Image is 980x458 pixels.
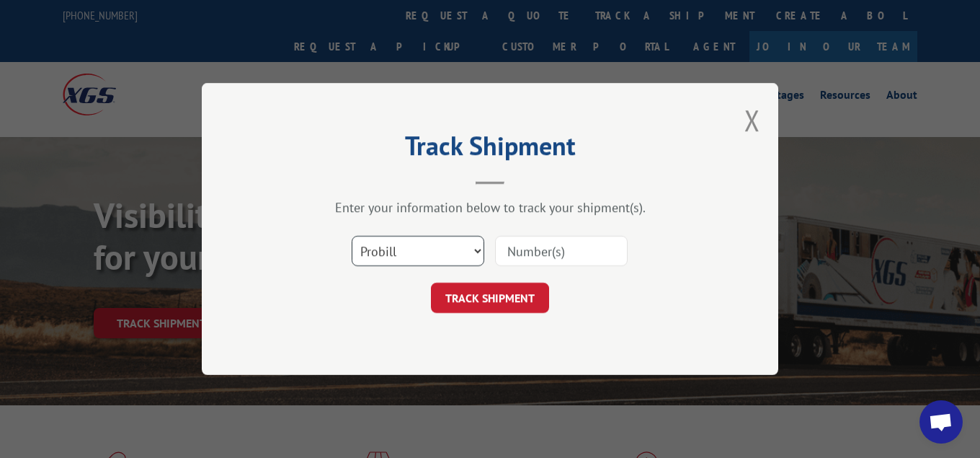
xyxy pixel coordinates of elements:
input: Number(s) [495,236,628,266]
div: Enter your information below to track your shipment(s). [274,199,706,216]
button: TRACK SHIPMENT [431,283,549,313]
div: Open chat [919,400,963,444]
h2: Track Shipment [274,136,706,163]
button: Close modal [744,101,760,139]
